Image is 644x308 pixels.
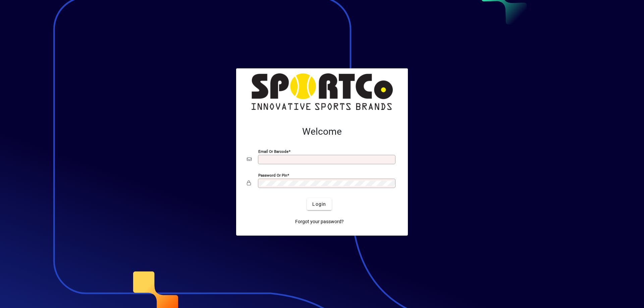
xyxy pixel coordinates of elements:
[312,201,326,208] span: Login
[258,149,288,154] mat-label: Email or Barcode
[247,126,397,137] h2: Welcome
[258,173,287,178] mat-label: Password or Pin
[295,218,344,225] span: Forgot your password?
[307,198,331,210] button: Login
[292,215,346,228] a: Forgot your password?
